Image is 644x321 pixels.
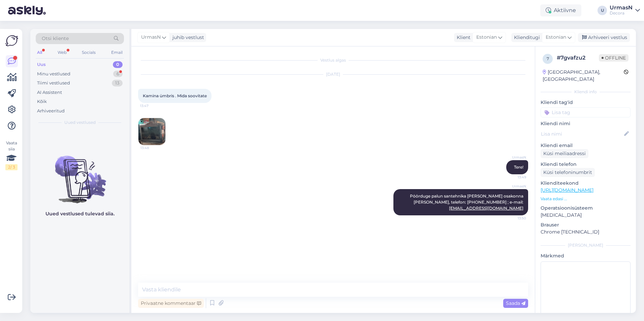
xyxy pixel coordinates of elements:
div: Web [56,48,68,57]
div: 0 [113,61,123,68]
span: UrmasN [141,34,161,41]
span: Tere! [514,165,523,170]
div: Küsi telefoninumbrit [541,168,595,177]
div: 13 [112,80,123,86]
div: Minu vestlused [37,71,70,77]
div: UrmasN [610,5,633,10]
span: UrmasN [501,184,526,189]
a: [URL][DOMAIN_NAME] [541,187,593,193]
span: UrmasN [501,155,526,160]
p: Kliendi email [541,142,631,149]
div: Aktiivne [540,4,581,16]
div: Arhiveeritud [37,108,65,114]
div: All [36,48,43,57]
div: Kõik [37,98,47,105]
div: Vaata siia [5,140,18,170]
p: Chrome [TECHNICAL_ID] [541,228,631,236]
p: Kliendi telefon [541,161,631,168]
span: Uued vestlused [64,119,96,126]
p: Operatsioonisüsteem [541,205,631,212]
div: Küsi meiliaadressi [541,149,588,158]
span: 13:50 [501,216,526,221]
span: 13:47 [140,103,165,108]
div: juhib vestlust [170,34,204,41]
input: Lisa tag [541,107,631,117]
a: UrmasNDecora [610,5,640,16]
span: Offline [599,54,629,62]
img: Askly Logo [5,34,18,47]
div: [DATE] [138,71,528,77]
span: 13:48 [140,145,166,150]
div: Arhiveeri vestlus [578,33,630,42]
div: # 7gvafzu2 [557,54,599,62]
span: Estonian [476,34,497,41]
p: Uued vestlused tulevad siia. [45,210,115,217]
div: [GEOGRAPHIC_DATA], [GEOGRAPHIC_DATA] [543,69,624,83]
p: Kliendi nimi [541,120,631,127]
div: Socials [80,48,97,57]
span: Pöörduge palun santehnika [PERSON_NAME] osakonna [PERSON_NAME], telefon: [PHONE_NUMBER] ; e-mail: [410,193,524,211]
p: Klienditeekond [541,180,631,187]
div: U [598,6,607,15]
p: Kliendi tag'id [541,99,631,106]
span: 7 [547,56,549,61]
div: Tiimi vestlused [37,80,70,86]
div: [PERSON_NAME] [541,242,631,248]
div: Privaatne kommentaar [138,299,204,308]
div: Kliendi info [541,89,631,95]
span: Saada [506,300,525,306]
div: Decora [610,10,633,16]
div: 2 / 3 [5,164,18,170]
div: Klient [454,34,471,41]
span: Estonian [546,34,566,41]
div: Email [110,48,124,57]
span: Otsi kliente [42,35,69,42]
img: Attachment [138,118,165,145]
div: Klienditugi [511,34,540,41]
span: Kamina ümbris . Mida soovitate [143,93,207,98]
div: Vestlus algas [138,57,528,63]
p: Märkmed [541,252,631,259]
p: Vaata edasi ... [541,196,631,202]
span: 13:49 [501,175,526,180]
p: [MEDICAL_DATA] [541,212,631,219]
a: [EMAIL_ADDRESS][DOMAIN_NAME] [449,206,523,211]
div: Uus [37,61,46,68]
div: AI Assistent [37,89,62,96]
div: 6 [113,71,123,77]
input: Lisa nimi [541,130,623,138]
p: Brauser [541,221,631,228]
img: No chats [30,144,129,204]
